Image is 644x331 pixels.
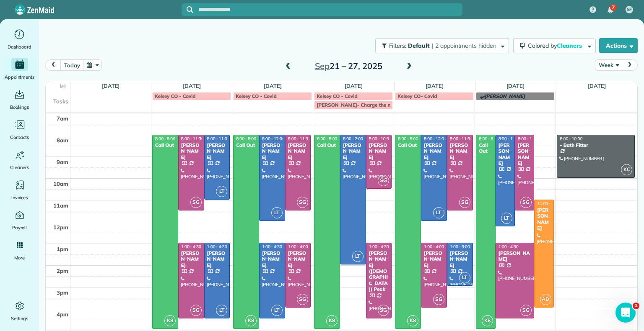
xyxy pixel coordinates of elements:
[317,102,404,108] span: [PERSON_NAME]- Charge the new Cc
[352,251,364,262] span: LT
[3,299,36,323] a: Settings
[506,82,525,89] a: [DATE]
[398,136,418,141] span: 8:00 - 5:00
[423,250,444,268] div: [PERSON_NAME]
[181,136,204,141] span: 8:00 - 11:30
[182,6,193,13] button: Focus search
[450,136,473,141] span: 8:00 - 11:30
[459,197,470,208] span: SG
[207,136,230,141] span: 8:00 - 11:00
[517,142,532,167] div: [PERSON_NAME]
[378,175,389,186] span: SG
[10,103,29,111] span: Bookings
[288,142,309,160] div: [PERSON_NAME]
[528,42,585,49] span: Colored by
[389,42,407,49] span: Filters:
[633,303,639,309] span: 1
[207,142,228,160] div: [PERSON_NAME]
[433,294,444,305] span: SG
[513,38,596,53] button: Colored byCleaners
[57,267,68,274] span: 2pm
[588,82,606,89] a: [DATE]
[53,224,68,231] span: 12pm
[450,244,470,249] span: 1:00 - 3:00
[479,136,499,141] span: 8:00 - 5:00
[288,136,311,141] span: 8:00 - 11:30
[102,82,120,89] a: [DATE]
[424,244,444,249] span: 1:00 - 4:00
[45,59,61,71] button: prev
[482,315,493,326] span: K8
[343,142,364,160] div: [PERSON_NAME]
[501,213,512,224] span: LT
[343,136,363,141] span: 8:00 - 2:00
[407,315,418,326] span: K8
[3,58,36,81] a: Appointments
[408,42,430,49] span: Default
[207,244,227,249] span: 1:00 - 4:30
[621,164,632,175] span: KC
[11,193,28,202] span: Invoices
[288,250,309,268] div: [PERSON_NAME]
[155,93,196,99] span: Kelsey CO - Covid
[245,315,257,326] span: K8
[297,294,308,305] span: SG
[236,93,277,99] span: Kelsey CO - Covid
[537,201,560,206] span: 11:00 - 4:00
[559,142,632,148] div: - Bath Fitter
[520,305,532,316] span: SG
[271,305,283,316] span: LT
[317,142,338,148] div: Call Out
[3,148,36,172] a: Cleaners
[424,136,447,141] span: 8:00 - 12:00
[181,250,202,268] div: [PERSON_NAME]
[262,250,283,268] div: [PERSON_NAME]
[499,244,519,249] span: 1:00 - 4:30
[60,59,83,71] button: today
[459,272,470,283] span: LT
[371,38,509,53] a: Filters: Default | 2 appointments hidden
[57,311,68,318] span: 4pm
[345,82,363,89] a: [DATE]
[216,186,227,197] span: LT
[296,62,401,71] h2: 21 – 27, 2025
[207,250,228,268] div: [PERSON_NAME]
[627,6,632,13] span: SF
[271,207,283,218] span: LT
[484,93,525,99] span: [PERSON_NAME]
[190,197,202,208] span: SG
[3,208,36,232] a: Payroll
[57,289,68,296] span: 3pm
[518,136,540,141] span: 8:00 - 11:30
[537,207,551,231] div: [PERSON_NAME]
[369,136,392,141] span: 8:00 - 10:30
[14,254,25,262] span: More
[181,244,201,249] span: 1:00 - 4:30
[12,223,27,232] span: Payroll
[5,73,35,81] span: Appointments
[3,28,36,51] a: Dashboard
[187,6,193,13] svg: Focus search
[315,61,330,71] span: Sep
[433,207,444,218] span: LT
[560,136,582,141] span: 8:00 - 10:00
[375,38,509,53] button: Filters: Default | 2 appointments hidden
[397,93,437,99] span: Kelsey CO- Covid
[612,4,615,11] span: 7
[8,43,31,51] span: Dashboard
[615,303,636,323] iframe: Intercom live chat
[57,246,68,252] span: 1pm
[499,136,521,141] span: 8:00 - 12:15
[317,93,358,99] span: Kelsey CO - Covid
[262,244,282,249] span: 1:00 - 4:30
[53,180,68,187] span: 10am
[57,115,68,122] span: 7am
[317,136,337,141] span: 8:00 - 5:00
[449,250,470,268] div: [PERSON_NAME]
[326,315,338,326] span: K8
[183,82,201,89] a: [DATE]
[432,42,496,49] span: | 2 appointments hidden
[297,197,308,208] span: SG
[622,59,638,71] button: next
[57,137,68,144] span: 8am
